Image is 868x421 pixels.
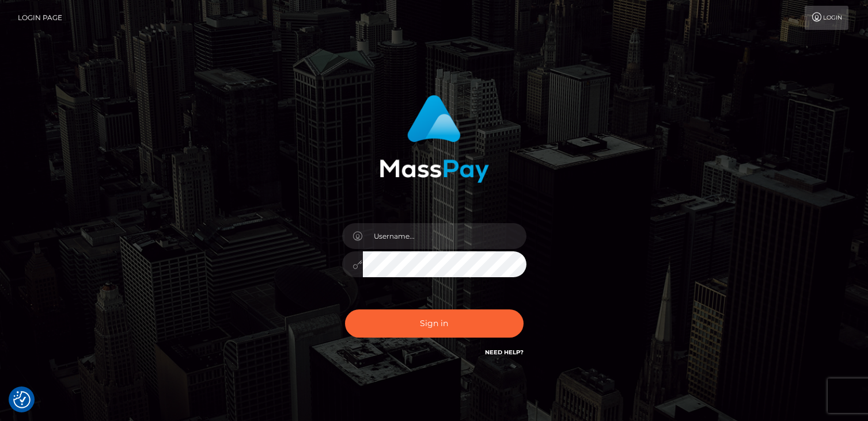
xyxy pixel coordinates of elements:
a: Login Page [18,6,62,30]
button: Sign in [345,309,524,338]
button: Consent Preferences [13,391,31,408]
input: Username... [363,223,526,249]
a: Login [805,6,848,30]
img: MassPay Login [380,95,489,183]
a: Need Help? [485,349,524,356]
img: Revisit consent button [13,391,31,408]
